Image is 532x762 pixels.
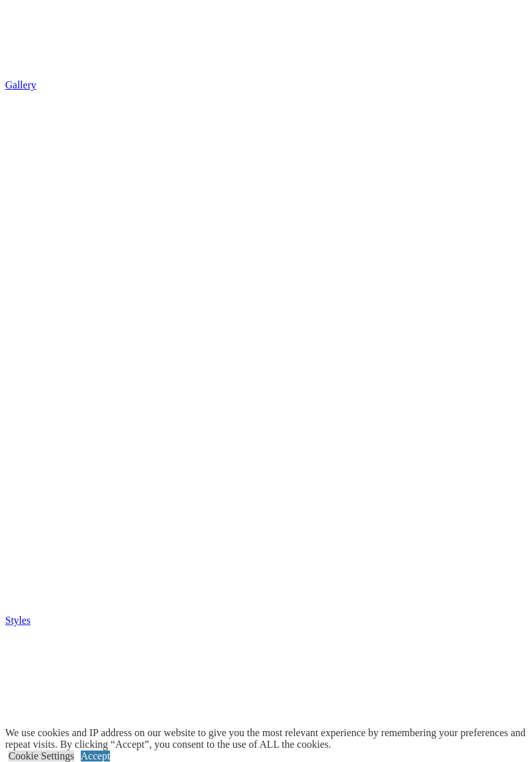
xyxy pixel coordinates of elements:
a: Accept [81,750,110,761]
a: Styles [5,603,527,626]
div: We use cookies and IP address on our website to give you the most relevant experience by remember... [5,727,532,750]
a: Cookie Settings [8,750,74,761]
img: Image of gallery icons [5,91,527,612]
a: Gallery [5,68,527,90]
